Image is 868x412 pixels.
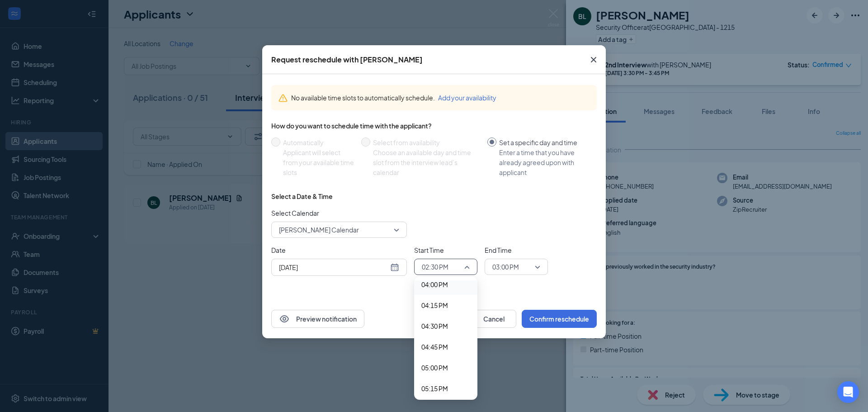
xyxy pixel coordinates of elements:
svg: Eye [279,313,290,324]
div: Select a Date & Time [271,192,333,201]
span: Select Calendar [271,208,407,218]
span: 04:30 PM [421,321,448,331]
button: Cancel [471,310,516,328]
div: Choose an available day and time slot from the interview lead’s calendar [373,147,480,177]
span: Start Time [414,245,477,255]
div: Set a specific day and time [499,137,590,147]
button: Confirm reschedule [522,310,597,328]
svg: Warning [278,94,288,103]
span: [PERSON_NAME] Calendar [279,223,359,237]
button: EyePreview notification [271,310,364,328]
span: 05:00 PM [421,363,448,373]
span: Date [271,245,407,255]
span: End Time [485,245,548,255]
button: Close [581,45,606,74]
span: 02:30 PM [422,260,448,274]
span: 03:00 PM [492,260,519,274]
svg: Cross [588,54,599,65]
div: Applicant will select from your available time slots [283,147,354,177]
div: Request reschedule with [PERSON_NAME] [271,55,423,65]
div: Open Intercom Messenger [837,381,859,403]
div: Select from availability [373,137,480,147]
button: Add your availability [438,93,496,103]
input: Sep 16, 2025 [279,262,388,272]
span: 04:00 PM [421,279,448,289]
div: Automatically [283,137,354,147]
span: 05:15 PM [421,384,448,393]
div: How do you want to schedule time with the applicant? [271,121,597,130]
span: 04:15 PM [421,300,448,310]
div: Enter a time that you have already agreed upon with applicant [499,147,590,177]
div: No available time slots to automatically schedule. [291,93,590,103]
span: 04:45 PM [421,342,448,352]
